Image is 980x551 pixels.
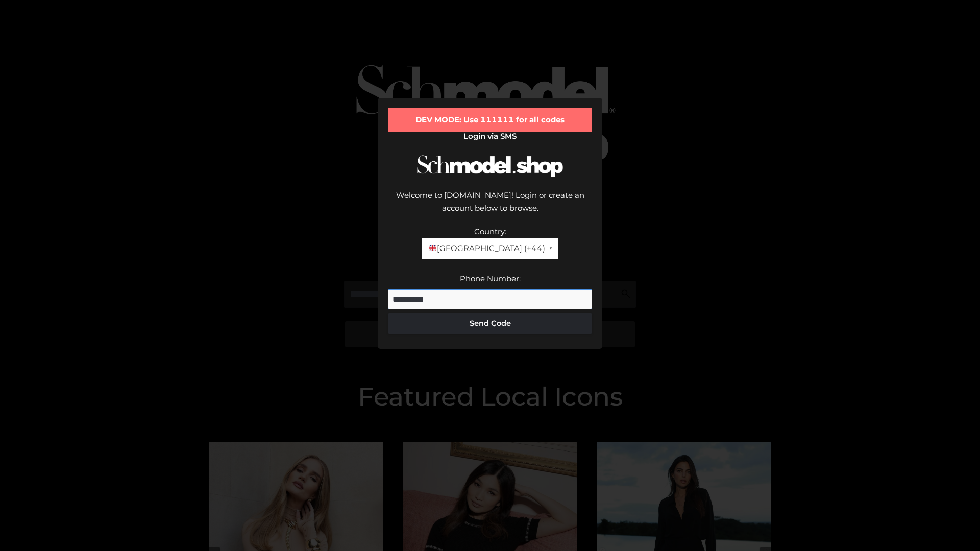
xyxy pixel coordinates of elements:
[388,189,592,225] div: Welcome to [DOMAIN_NAME]! Login or create an account below to browse.
[428,242,545,255] span: [GEOGRAPHIC_DATA] (+44)
[429,244,436,252] img: 🇬🇧
[474,227,506,236] label: Country:
[413,146,567,186] img: Schmodel Logo
[388,108,592,132] div: DEV MODE: Use 111111 for all codes
[388,132,592,141] h2: Login via SMS
[388,313,592,334] button: Send Code
[460,273,521,283] label: Phone Number:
